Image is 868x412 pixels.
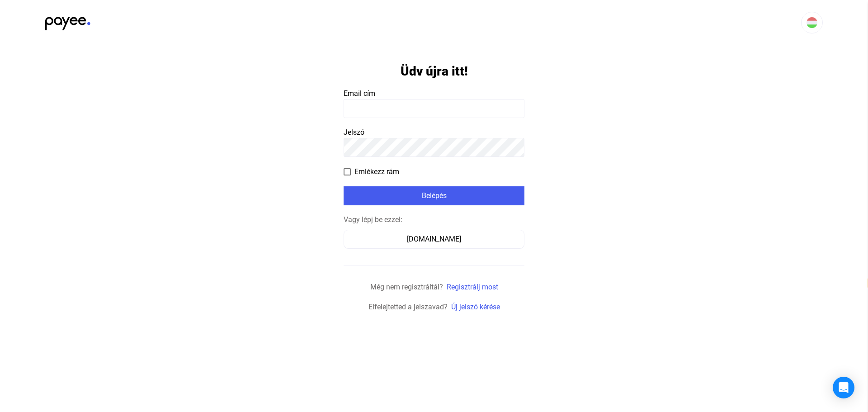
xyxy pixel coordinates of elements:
button: HU [801,12,823,33]
img: HU [807,17,817,28]
img: black-payee-blue-dot.svg [45,12,90,30]
div: Vagy lépj be ezzel: [344,214,524,225]
h1: Üdv újra itt! [401,63,468,79]
button: [DOMAIN_NAME] [344,230,524,249]
span: Email cím [344,89,375,98]
div: [DOMAIN_NAME] [347,234,521,245]
a: Új jelszó kérése [451,303,500,311]
div: Open Intercom Messenger [833,377,854,398]
button: Belépés [344,186,524,205]
a: [DOMAIN_NAME] [344,235,524,243]
div: Belépés [346,190,522,201]
a: Regisztrálj most [447,283,498,291]
span: Elfelejtetted a jelszavad? [368,303,448,311]
span: Még nem regisztráltál? [370,283,443,291]
span: Emlékezz rám [354,166,399,177]
span: Jelszó [344,128,364,137]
